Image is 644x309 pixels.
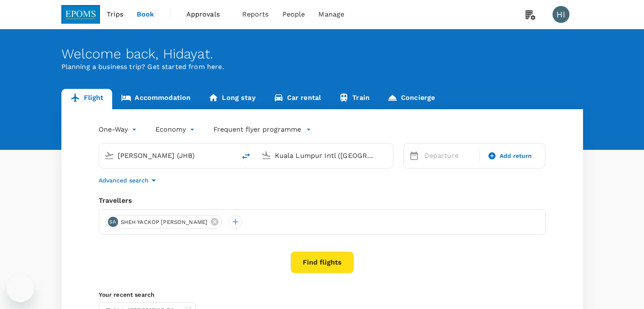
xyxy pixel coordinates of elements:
span: SHEH YACKOP [PERSON_NAME] [116,218,213,226]
p: Your recent search [99,290,546,299]
button: Advanced search [99,175,159,185]
img: EPOMS SDN BHD [61,5,100,24]
span: Trips [107,9,123,19]
span: Manage [318,9,344,19]
button: Open [387,154,389,156]
div: Travellers [99,196,546,206]
p: Departure [424,151,474,161]
a: Train [330,89,379,109]
a: Car rental [265,89,330,109]
a: Accommodation [112,89,199,109]
p: Planning a business trip? Get started from here. [61,62,583,72]
p: Frequent flyer programme [213,124,301,135]
a: Flight [61,89,113,109]
input: Going to [275,149,375,162]
span: Reports [242,9,269,19]
button: Open [230,154,232,156]
div: HI [553,6,569,23]
button: delete [236,146,256,166]
span: People [282,9,305,19]
iframe: Button to launch messaging window [7,275,34,302]
a: Long stay [199,89,264,109]
div: SASHEH YACKOP [PERSON_NAME] [106,215,222,229]
button: Frequent flyer programme [213,124,311,135]
span: Approvals [186,9,229,19]
div: Welcome back , Hidayat . [61,46,583,62]
button: Find flights [290,251,354,273]
p: Advanced search [99,176,149,185]
div: One-Way [99,123,138,136]
span: Book [137,9,155,19]
div: SA [108,217,118,227]
div: Economy [155,123,196,136]
span: Add return [500,152,532,160]
a: Concierge [379,89,444,109]
input: Depart from [118,149,218,162]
